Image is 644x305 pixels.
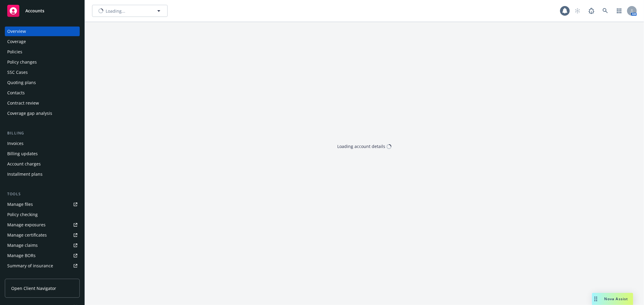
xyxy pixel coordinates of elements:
[5,241,80,250] a: Manage claims
[7,108,52,118] div: Coverage gap analysis
[338,143,386,150] div: Loading account details
[7,251,36,260] div: Manage BORs
[592,293,633,305] button: Nova Assist
[5,251,80,260] a: Manage BORs
[572,5,584,17] a: Start snowing
[5,37,80,46] a: Coverage
[5,261,80,271] a: Summary of insurance
[5,210,80,219] a: Policy checking
[5,220,80,230] a: Manage exposures
[7,159,41,169] div: Account charges
[7,149,38,159] div: Billing updates
[5,78,80,87] a: Quoting plans
[5,98,80,108] a: Contract review
[585,5,598,17] a: Report a Bug
[5,149,80,159] a: Billing updates
[5,68,80,77] a: SSC Cases
[5,191,80,197] div: Tools
[5,47,80,57] a: Policies
[7,88,25,98] div: Contacts
[5,169,80,179] a: Installment plans
[5,271,80,281] a: Policy AI ingestions
[7,200,33,209] div: Manage files
[106,8,125,14] span: Loading...
[7,27,26,36] div: Overview
[5,108,80,118] a: Coverage gap analysis
[92,5,168,17] button: Loading...
[7,241,38,250] div: Manage claims
[7,230,47,240] div: Manage certificates
[5,88,80,98] a: Contacts
[7,47,22,57] div: Policies
[7,271,46,281] div: Policy AI ingestions
[11,285,56,291] span: Open Client Navigator
[604,296,628,301] span: Nova Assist
[7,210,38,219] div: Policy checking
[5,139,80,148] a: Invoices
[7,37,26,46] div: Coverage
[5,230,80,240] a: Manage certificates
[5,130,80,136] div: Billing
[5,57,80,67] a: Policy changes
[7,57,37,67] div: Policy changes
[613,5,625,17] a: Switch app
[599,5,611,17] a: Search
[7,220,46,230] div: Manage exposures
[5,2,80,19] a: Accounts
[7,78,36,87] div: Quoting plans
[25,8,44,13] span: Accounts
[7,68,28,77] div: SSC Cases
[5,27,80,36] a: Overview
[7,261,53,271] div: Summary of insurance
[5,200,80,209] a: Manage files
[7,139,24,148] div: Invoices
[592,293,600,305] div: Drag to move
[7,169,43,179] div: Installment plans
[7,98,39,108] div: Contract review
[5,159,80,169] a: Account charges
